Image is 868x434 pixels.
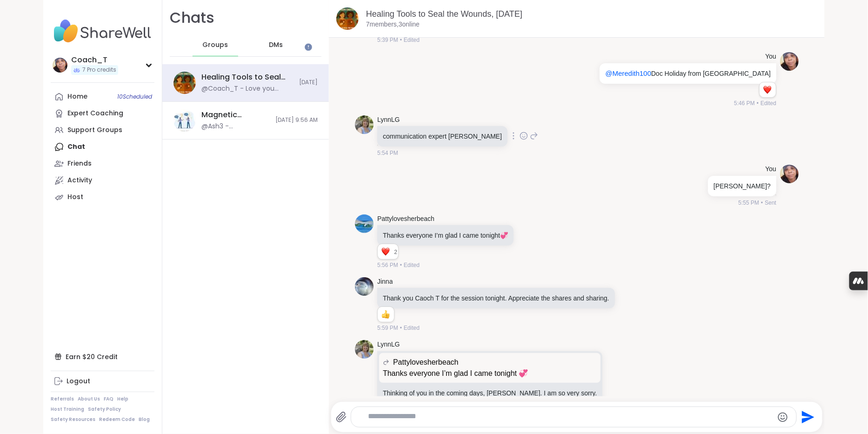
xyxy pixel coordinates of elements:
[400,324,402,332] span: •
[500,232,508,239] span: 💞
[170,7,214,28] h1: Chats
[305,43,312,51] iframe: Spotlight
[71,55,118,65] div: Coach_T
[201,110,270,120] div: Magnetic Speaking Skills: Vocal Dynamics, [DATE]
[777,412,788,423] button: Emoji picker
[269,40,283,50] span: DMs
[355,340,374,359] img: https://sharewell-space-live.sfo3.digitaloceanspaces.com/user-generated/cd0780da-9294-4886-a675-3...
[383,368,597,379] p: Thanks everyone I’m glad I came tonight 💞
[394,248,398,256] span: 2
[377,214,434,224] a: Pattylovesherbeach
[51,396,74,402] a: Referrals
[51,105,154,122] a: Expert Coaching
[377,36,398,44] span: 5:39 PM
[275,116,318,124] span: [DATE] 9:56 AM
[383,388,597,398] p: Thinking of you in the coming days, [PERSON_NAME]. I am so very sorry.
[355,277,374,296] img: https://sharewell-space-live.sfo3.digitaloceanspaces.com/user-generated/c722de09-23e1-4113-a62c-2...
[67,109,123,118] div: Expert Coaching
[201,122,270,131] div: @Ash3 - @[PERSON_NAME] - just a friendly reminder to put in the video for parenthetical speaking! :)
[202,40,228,50] span: Groups
[174,109,196,132] img: Magnetic Speaking Skills: Vocal Dynamics, Oct 09
[299,79,318,87] span: [DATE]
[51,172,154,189] a: Activity
[139,416,150,423] a: Blog
[377,115,400,125] a: LynnLG
[400,36,402,44] span: •
[51,155,154,172] a: Friends
[201,84,294,93] div: @Coach_T - Love you [PERSON_NAME]. You deserve a bit of a rest and reflect. You are worthy everyt...
[174,72,196,94] img: Healing Tools to Seal the Wounds, Oct 10
[67,377,90,386] div: Logout
[780,165,799,183] img: https://sharewell-space-live.sfo3.digitaloceanspaces.com/user-generated/4f846c8f-9036-431e-be73-f...
[51,373,154,390] a: Logout
[117,396,128,402] a: Help
[714,181,771,191] p: [PERSON_NAME]?
[368,412,764,422] textarea: Type your message
[797,407,818,427] button: Send
[378,307,394,322] div: Reaction list
[378,244,394,259] div: Reaction list
[366,20,420,29] p: 7 members, 3 online
[738,199,759,207] span: 5:55 PM
[336,7,359,30] img: Healing Tools to Seal the Wounds, Oct 10
[760,82,776,97] div: Reaction list
[51,122,154,139] a: Support Groups
[51,189,154,206] a: Host
[377,149,398,157] span: 5:54 PM
[734,99,755,107] span: 5:46 PM
[605,69,771,78] p: Doc Holiday from [GEOGRAPHIC_DATA]
[765,199,776,207] span: Sent
[393,357,459,368] span: Pattylovesherbeach
[67,92,87,101] div: Home
[765,165,776,174] h4: You
[383,132,502,141] p: communication expert [PERSON_NAME]
[78,396,100,402] a: About Us
[88,406,121,413] a: Safety Policy
[53,58,67,73] img: Coach_T
[377,261,398,269] span: 5:56 PM
[99,416,135,423] a: Redeem Code
[377,340,400,349] a: LynnLG
[355,214,374,233] img: https://sharewell-space-live.sfo3.digitaloceanspaces.com/user-generated/b8d3f3a7-9067-4310-8616-1...
[51,406,84,413] a: Host Training
[51,15,154,47] img: ShareWell Nav Logo
[381,248,390,255] button: Reactions: love
[377,324,398,332] span: 5:59 PM
[355,115,374,134] img: https://sharewell-space-live.sfo3.digitaloceanspaces.com/user-generated/cd0780da-9294-4886-a675-3...
[117,93,152,100] span: 10 Scheduled
[67,193,83,202] div: Host
[780,52,799,71] img: https://sharewell-space-live.sfo3.digitaloceanspaces.com/user-generated/4f846c8f-9036-431e-be73-f...
[366,9,522,19] a: Healing Tools to Seal the Wounds, [DATE]
[201,72,294,82] div: Healing Tools to Seal the Wounds, [DATE]
[51,348,154,365] div: Earn $20 Credit
[404,261,420,269] span: Edited
[404,36,420,44] span: Edited
[404,324,420,332] span: Edited
[377,277,393,287] a: Jinna
[762,86,772,93] button: Reactions: love
[761,99,776,107] span: Edited
[82,66,116,74] span: 7 Pro credits
[51,88,154,105] a: Home10Scheduled
[757,99,759,107] span: •
[383,231,508,240] p: Thanks everyone I’m glad I came tonight
[765,52,776,61] h4: You
[67,126,122,135] div: Support Groups
[51,416,95,423] a: Safety Resources
[761,199,763,207] span: •
[383,294,609,303] p: Thank you Caoch T for the session tonight. Appreciate the shares and sharing.
[400,261,402,269] span: •
[605,69,651,77] span: @Meredith100
[104,396,114,402] a: FAQ
[67,159,92,168] div: Friends
[381,311,390,318] button: Reactions: like
[67,176,92,185] div: Activity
